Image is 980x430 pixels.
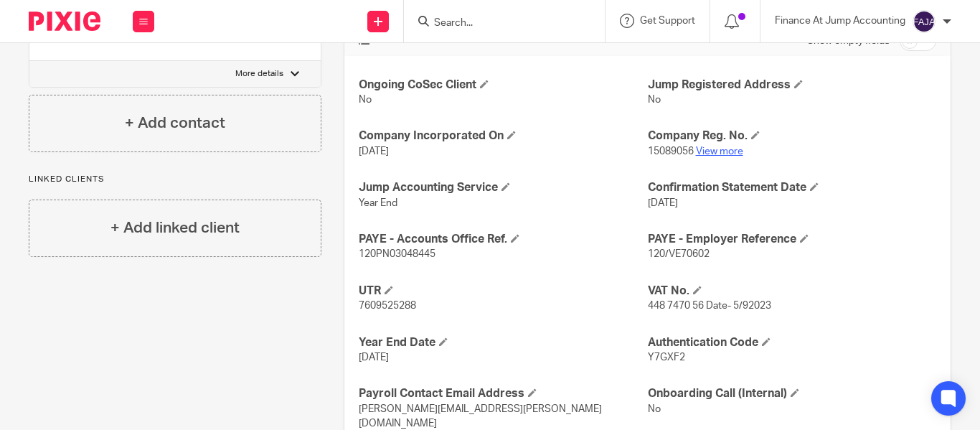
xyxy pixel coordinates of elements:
[775,14,905,28] p: Finance At Jump Accounting
[359,301,416,311] span: 7609525288
[648,249,710,259] span: 120/VE70602
[359,386,647,401] h4: Payroll Contact Email Address
[648,128,936,144] h4: Company Reg. No.
[648,232,936,247] h4: PAYE - Employer Reference
[648,404,661,414] span: No
[110,217,240,239] h4: + Add linked client
[648,352,685,363] span: Y7GXF2
[648,95,661,105] span: No
[359,404,602,429] span: [PERSON_NAME][EMAIL_ADDRESS][PERSON_NAME][DOMAIN_NAME]
[696,146,743,156] a: View more
[359,95,372,105] span: No
[125,112,225,134] h4: + Add contact
[648,386,936,401] h4: Onboarding Call (Internal)
[913,10,936,33] img: svg%3E
[648,198,678,208] span: [DATE]
[359,146,389,156] span: [DATE]
[359,284,647,299] h4: UTR
[359,198,397,208] span: Year End
[648,335,936,350] h4: Authentication Code
[359,128,647,144] h4: Company Incorporated On
[359,232,647,247] h4: PAYE - Accounts Office Ref.
[648,301,771,311] span: 448 7470 56 Date- 5/92023
[29,174,321,185] p: Linked clients
[648,180,936,195] h4: Confirmation Statement Date
[648,146,694,156] span: 15089056
[648,78,936,93] h4: Jump Registered Address
[359,249,435,259] span: 120PN03048445
[359,180,647,195] h4: Jump Accounting Service
[640,16,695,26] span: Get Support
[235,68,283,80] p: More details
[359,78,647,93] h4: Ongoing CoSec Client
[648,284,936,299] h4: VAT No.
[359,352,389,363] span: [DATE]
[359,335,647,350] h4: Year End Date
[433,17,562,30] input: Search
[29,11,100,31] img: Pixie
